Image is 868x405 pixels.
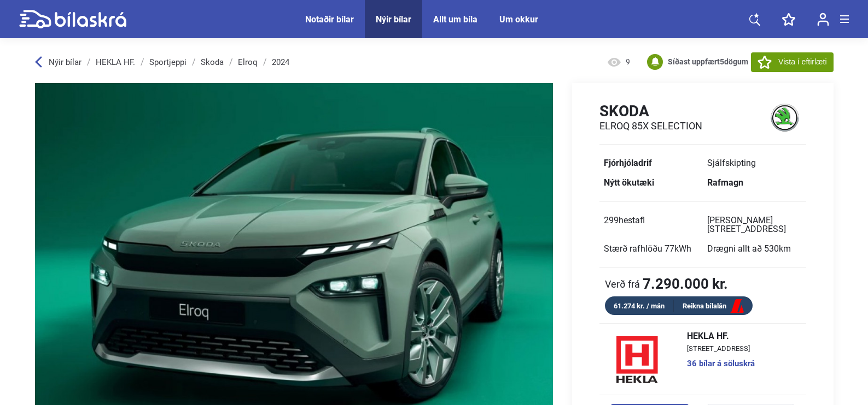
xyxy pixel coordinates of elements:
span: Verð frá [605,278,640,289]
a: Nýir bílar [376,14,411,25]
span: HEKLA HF. [687,332,755,341]
a: Notaðir bílar [305,14,354,25]
a: 2024 [272,58,289,67]
a: 36 bílar á söluskrá [687,360,755,368]
span: [PERSON_NAME][STREET_ADDRESS] [707,215,786,234]
span: 299 [604,215,645,225]
img: user-login.svg [817,13,829,26]
span: Nýir bílar [49,57,81,67]
span: Stærð rafhlöðu 77 [604,243,691,254]
a: Reikna bílalán [674,300,753,313]
span: 9 [626,57,639,68]
b: Nýtt ökutæki [604,177,654,188]
span: 5 [720,57,724,66]
span: Sjálfskipting [707,158,756,168]
span: Vista í eftirlæti [778,56,826,68]
button: Vista í eftirlæti [751,52,833,72]
span: Drægni allt að 530 [707,243,791,254]
h2: Elroq 85x Selection [599,120,702,132]
a: Skoda [201,58,224,67]
b: Rafmagn [707,177,743,188]
a: Allt um bíla [433,14,477,25]
b: Fjórhjóladrif [604,158,652,168]
h1: Skoda [599,102,702,120]
b: Síðast uppfært dögum [668,57,748,66]
a: HEKLA HF. [96,58,135,67]
span: km [779,243,791,254]
span: kWh [674,243,691,254]
span: hestafl [619,215,645,225]
b: 7.290.000 kr. [643,277,728,291]
a: Elroq [238,58,258,67]
a: Um okkur [499,14,538,25]
div: 61.274 kr. / mán [605,300,674,312]
a: Sportjeppi [149,58,187,67]
span: [STREET_ADDRESS] [687,345,755,352]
